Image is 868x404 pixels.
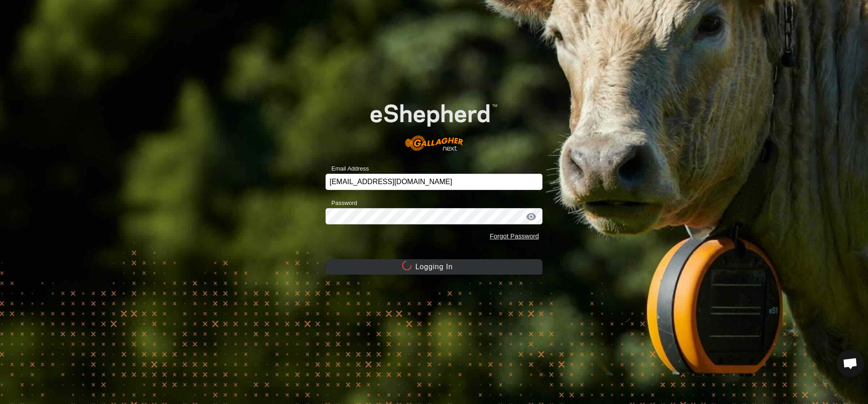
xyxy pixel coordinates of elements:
label: Email Address [325,164,369,173]
img: E-shepherd Logo [347,86,521,160]
a: Forgot Password [490,233,539,240]
input: Email Address [325,174,542,190]
a: Open chat [837,350,864,377]
label: Password [325,199,357,208]
button: Logging In [325,259,542,275]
